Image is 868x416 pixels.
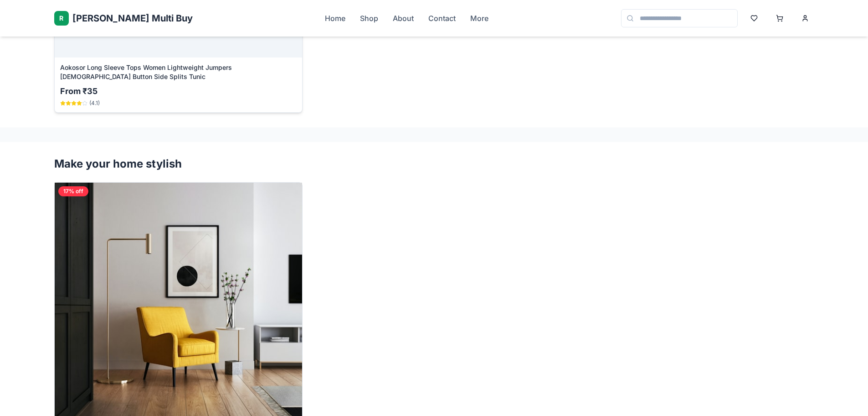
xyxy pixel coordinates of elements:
[59,14,63,23] span: R
[360,13,378,24] a: Shop
[428,13,456,24] a: Contact
[60,63,297,81] h3: Aokosor Long Sleeve Tops Women Lightweight Jumpers [DEMOGRAPHIC_DATA] Button Side Splits Tunic
[60,86,98,96] span: From ₹ 35
[89,100,100,107] span: (4.1)
[470,13,488,24] button: More
[58,186,88,196] div: 17 % off
[72,12,193,25] span: [PERSON_NAME] Multi Buy
[393,13,414,24] a: About
[54,11,193,26] a: R[PERSON_NAME] Multi Buy
[54,157,814,171] h2: Make your home stylish
[325,13,345,24] a: Home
